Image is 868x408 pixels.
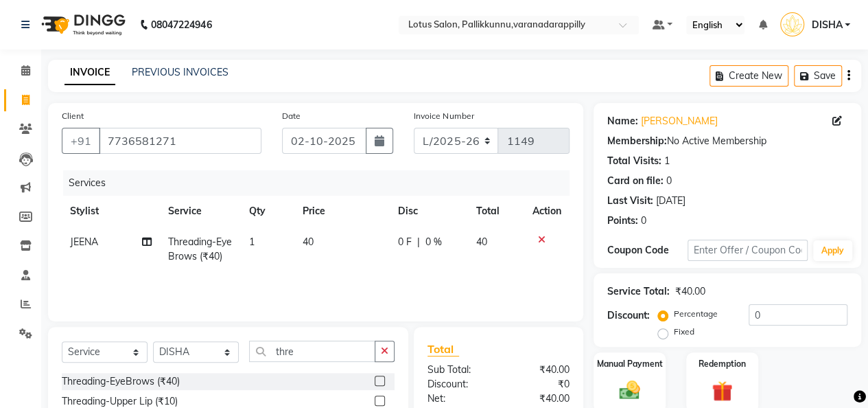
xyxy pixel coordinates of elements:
[498,363,580,377] div: ₹40.00
[425,235,442,249] span: 0 %
[62,128,100,154] button: +91
[607,134,847,148] div: No Active Membership
[417,235,420,249] span: |
[524,196,570,227] th: Action
[249,341,375,362] input: Search or Scan
[99,128,261,154] input: Search by Name/Mobile/Email/Code
[241,196,294,227] th: Qty
[794,65,842,87] button: Save
[160,196,240,227] th: Service
[674,326,694,338] label: Fixed
[62,110,84,122] label: Client
[303,236,314,248] span: 40
[613,378,646,403] img: _cash.svg
[664,154,670,168] div: 1
[63,170,580,196] div: Services
[607,284,670,299] div: Service Total:
[282,110,301,122] label: Date
[417,377,499,392] div: Discount:
[498,392,580,406] div: ₹40.00
[390,196,468,227] th: Disc
[641,214,646,228] div: 0
[168,236,232,262] span: Threading-EyeBrows (₹40)
[427,342,459,356] span: Total
[398,235,412,249] span: 0 F
[607,154,661,168] div: Total Visits:
[607,194,653,208] div: Last Visit:
[699,358,746,370] label: Redemption
[62,374,180,389] div: Threading-EyeBrows (₹40)
[688,240,808,261] input: Enter Offer / Coupon Code
[417,392,499,406] div: Net:
[414,110,473,122] label: Invoice Number
[597,358,663,370] label: Manual Payment
[64,60,115,85] a: INVOICE
[811,18,842,32] span: DISHA
[132,66,228,78] a: PREVIOUS INVOICES
[249,236,255,248] span: 1
[813,240,852,261] button: Apply
[70,236,98,248] span: JEENA
[675,284,705,299] div: ₹40.00
[705,378,739,404] img: _gift.svg
[780,12,804,36] img: DISHA
[656,194,685,208] div: [DATE]
[151,5,211,44] b: 08047224946
[35,5,129,44] img: logo
[417,363,499,377] div: Sub Total:
[62,196,160,227] th: Stylist
[476,236,487,248] span: 40
[294,196,390,227] th: Price
[709,65,788,87] button: Create New
[607,243,688,258] div: Coupon Code
[607,174,664,188] div: Card on file:
[468,196,524,227] th: Total
[498,377,580,392] div: ₹0
[641,114,718,128] a: [PERSON_NAME]
[607,114,638,128] div: Name:
[674,308,718,320] label: Percentage
[607,308,650,323] div: Discount:
[607,214,638,228] div: Points:
[666,174,672,188] div: 0
[607,134,667,148] div: Membership:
